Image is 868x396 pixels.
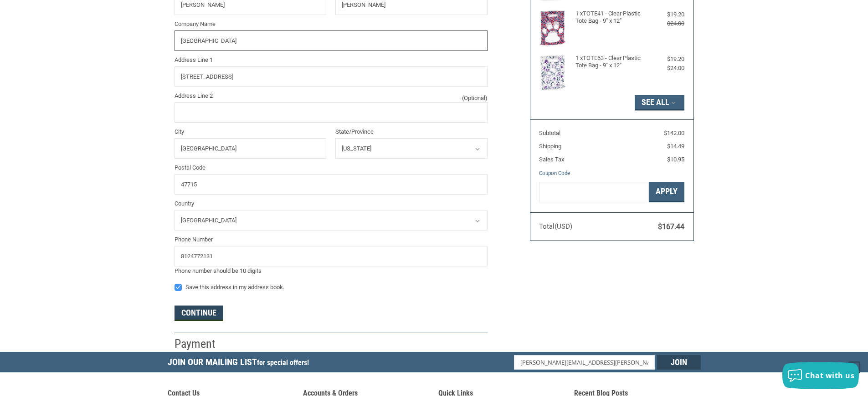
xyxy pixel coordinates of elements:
[648,19,684,28] div: $24.00
[667,143,684,150] span: $14.49
[539,130,560,136] span: Subtotal
[805,371,854,381] span: Chat with us
[175,284,488,291] label: Save this address in my address book.
[648,10,684,19] div: $19.20
[649,182,684,202] button: Apply
[175,163,488,172] label: Postal Code
[257,358,309,367] span: for special offers!
[175,20,488,29] label: Company Name
[657,355,701,370] input: Join
[175,55,488,65] label: Address Line 1
[175,266,488,276] div: Phone number should be 10 digits
[648,55,684,64] div: $19.20
[658,222,684,231] span: $167.44
[782,362,859,389] button: Chat with us
[539,156,564,163] span: Sales Tax
[575,55,646,70] h4: 1 x TOTE63 - Clear Plastic Tote Bag - 9" x 12"
[175,235,488,244] label: Phone Number
[168,352,313,375] h5: Join Our Mailing List
[539,170,570,176] a: Coupon Code
[664,130,684,136] span: $142.00
[539,182,649,202] input: Gift Certificate or Coupon Code
[175,306,223,321] button: Continue
[539,222,572,231] span: Total (USD)
[648,64,684,73] div: $24.00
[539,143,561,150] span: Shipping
[175,199,488,208] label: Country
[462,94,488,103] small: (Optional)
[175,91,488,100] label: Address Line 2
[335,127,488,136] label: State/Province
[575,10,646,25] h4: 1 x TOTE41 - Clear Plastic Tote Bag - 9" x 12"
[175,127,327,136] label: City
[175,336,228,351] h2: Payment
[514,355,655,370] input: Email
[635,95,684,110] button: See All
[667,156,684,163] span: $10.95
